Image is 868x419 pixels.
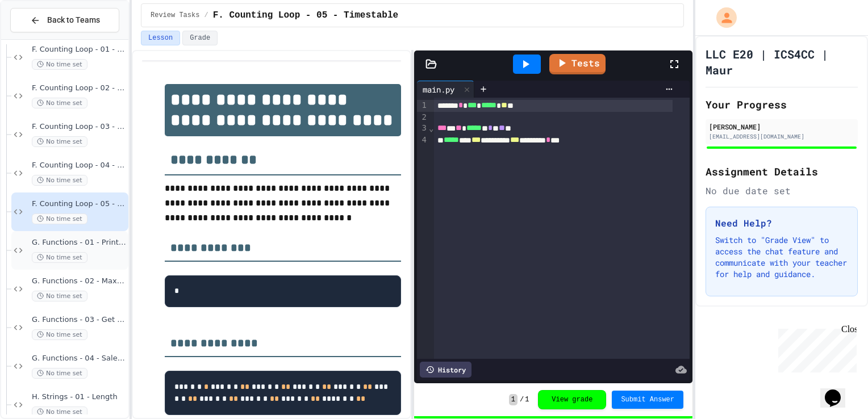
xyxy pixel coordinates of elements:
[704,5,740,31] div: My Account
[774,324,857,372] iframe: chat widget
[417,81,474,98] div: main.py
[32,122,126,132] span: F. Counting Loop - 03 - Count up by 4
[32,199,126,209] span: F. Counting Loop - 05 - Timestable
[417,100,428,112] div: 1
[32,59,87,70] span: No time set
[709,121,854,132] div: [PERSON_NAME]
[32,407,87,417] span: No time set
[32,291,87,301] span: No time set
[32,98,87,108] span: No time set
[10,8,119,32] button: Back to Teams
[32,315,126,325] span: G. Functions - 03 - Get Average
[417,112,428,123] div: 2
[525,395,529,404] span: 1
[32,354,126,363] span: G. Functions - 04 - Sale Price
[621,395,674,404] span: Submit Answer
[32,136,87,147] span: No time set
[151,11,199,20] span: Review Tasks
[709,132,854,141] div: [EMAIL_ADDRESS][DOMAIN_NAME]
[428,124,434,133] span: Fold line
[141,31,180,45] button: Lesson
[32,238,126,248] span: G. Functions - 01 - Print Numbers
[32,329,87,340] span: No time set
[820,374,857,408] iframe: chat widget
[5,5,78,72] div: Chat with us now!Close
[417,123,428,135] div: 3
[715,216,848,230] h3: Need Help?
[538,390,606,409] button: View grade
[32,213,87,224] span: No time set
[509,394,518,405] span: 1
[47,14,100,26] span: Back to Teams
[204,11,208,20] span: /
[32,392,126,402] span: H. Strings - 01 - Length
[182,31,218,45] button: Grade
[32,276,126,286] span: G. Functions - 02 - Max Number
[32,161,126,170] span: F. Counting Loop - 04 - Printing Patterns
[706,184,858,198] div: No due date set
[32,175,87,186] span: No time set
[706,164,858,179] h2: Assignment Details
[32,252,87,263] span: No time set
[706,97,858,112] h2: Your Progress
[417,135,428,146] div: 4
[213,9,398,22] span: F. Counting Loop - 05 - Timestable
[549,54,606,74] a: Tests
[32,45,126,55] span: F. Counting Loop - 01 - Count up by 1
[520,395,524,404] span: /
[715,234,848,280] p: Switch to "Grade View" to access the chat feature and communicate with your teacher for help and ...
[706,46,858,78] h1: LLC E20 | ICS4CC | Maur
[32,83,126,93] span: F. Counting Loop - 02 - Count down by 1
[417,83,460,95] div: main.py
[32,368,87,379] span: No time set
[612,391,683,409] button: Submit Answer
[420,362,471,378] div: History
